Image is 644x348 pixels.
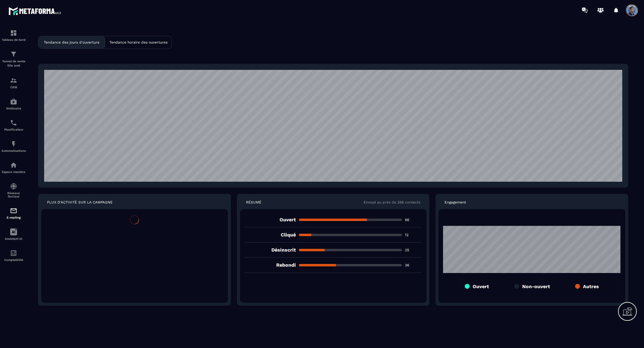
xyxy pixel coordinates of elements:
[8,5,63,17] img: logo
[10,98,17,105] img: automations
[2,149,26,152] p: Automatisations
[10,77,17,84] img: formation
[522,284,550,289] p: Non-ouvert
[2,72,26,93] a: formationformationCRM
[2,157,26,178] a: automationsautomationsEspace membre
[244,217,296,223] p: Ouvert
[583,284,599,289] p: Autres
[405,248,422,252] p: 25
[364,200,420,205] p: Envoyé au près de 266 contacts
[10,161,17,169] img: automations
[405,217,422,222] p: 66
[2,216,26,219] p: E-mailing
[10,249,17,257] img: accountant
[2,258,26,262] p: Comptabilité
[2,25,26,46] a: formationformationTableau de bord
[2,128,26,131] p: Planificateur
[244,232,296,238] p: Cliqué
[44,40,99,44] p: Tendance des jours d'ouverture
[2,86,26,89] p: CRM
[244,262,296,268] p: Rebondi
[109,40,167,44] p: Tendance horaire des ouvertures
[2,245,26,266] a: accountantaccountantComptabilité
[2,178,26,203] a: social-networksocial-networkRéseaux Sociaux
[2,93,26,115] a: automationsautomationsWebinaire
[2,46,26,72] a: formationformationTunnel de vente Site web
[405,233,422,237] p: 12
[2,136,26,157] a: automationsautomationsAutomatisations
[2,107,26,110] p: Webinaire
[445,200,466,205] p: Engagement
[10,50,17,58] img: formation
[2,38,26,41] p: Tableau de bord
[10,29,17,37] img: formation
[10,183,17,190] img: social-network
[2,59,26,68] p: Tunnel de vente Site web
[2,115,26,136] a: schedulerschedulerPlanificateur
[246,200,261,205] p: RÉSUMÉ
[405,263,422,268] p: 36
[473,284,489,289] p: Ouvert
[10,140,17,148] img: automations
[2,224,26,245] a: Assistant IA
[10,119,17,126] img: scheduler
[47,200,113,205] p: FLUX D'ACTIVITÉ SUR LA CAMPAGNE
[2,170,26,174] p: Espace membre
[244,247,296,253] p: Désinscrit
[2,203,26,224] a: emailemailE-mailing
[2,237,26,240] p: Assistant IA
[10,207,17,214] img: email
[2,191,26,198] p: Réseaux Sociaux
